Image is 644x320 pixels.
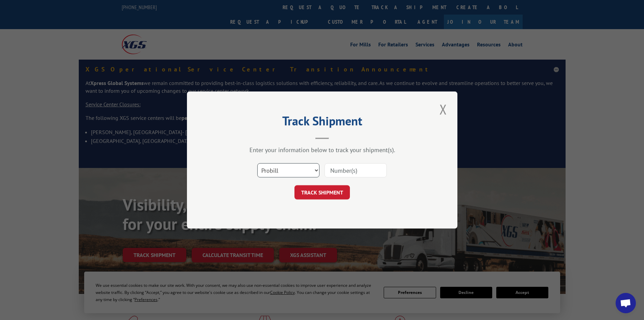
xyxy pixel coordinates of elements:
a: Open chat [616,293,636,313]
button: TRACK SHIPMENT [294,185,350,199]
h2: Track Shipment [221,116,424,129]
div: Enter your information below to track your shipment(s). [221,146,424,154]
button: Close modal [437,100,449,119]
input: Number(s) [325,163,387,177]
